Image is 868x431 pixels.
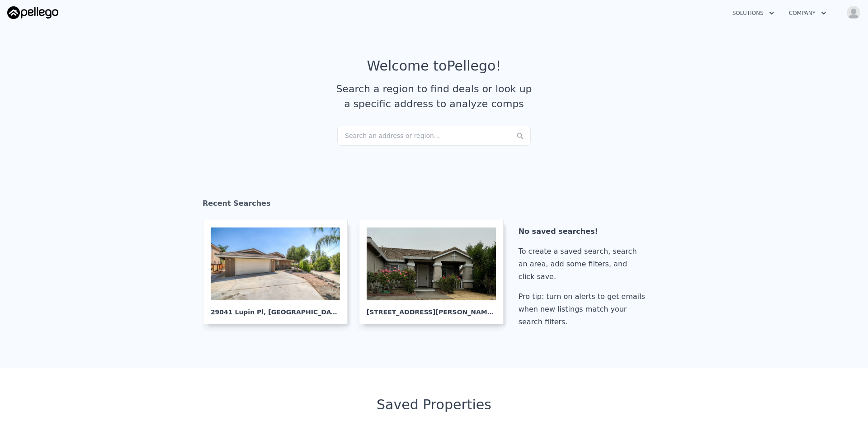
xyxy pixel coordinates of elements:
div: Welcome to Pellego ! [367,58,501,74]
button: Solutions [725,5,782,21]
div: 29041 Lupin Pl , [GEOGRAPHIC_DATA] [211,300,340,317]
a: 29041 Lupin Pl, [GEOGRAPHIC_DATA] [203,220,355,324]
div: Recent Searches [203,191,665,220]
img: avatar [846,5,861,20]
div: Search a region to find deals or look up a specific address to analyze comps [333,81,535,111]
div: To create a saved search, search an area, add some filters, and click save. [519,245,649,283]
div: Search an address or region... [337,126,531,146]
button: Company [782,5,834,21]
div: Pro tip: turn on alerts to get emails when new listings match your search filters. [519,290,649,328]
img: Pellego [7,6,58,19]
div: [STREET_ADDRESS][PERSON_NAME] , Vallejo [367,300,496,317]
div: No saved searches! [519,225,649,238]
div: Saved Properties [203,397,665,413]
a: [STREET_ADDRESS][PERSON_NAME], Vallejo [359,220,511,324]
